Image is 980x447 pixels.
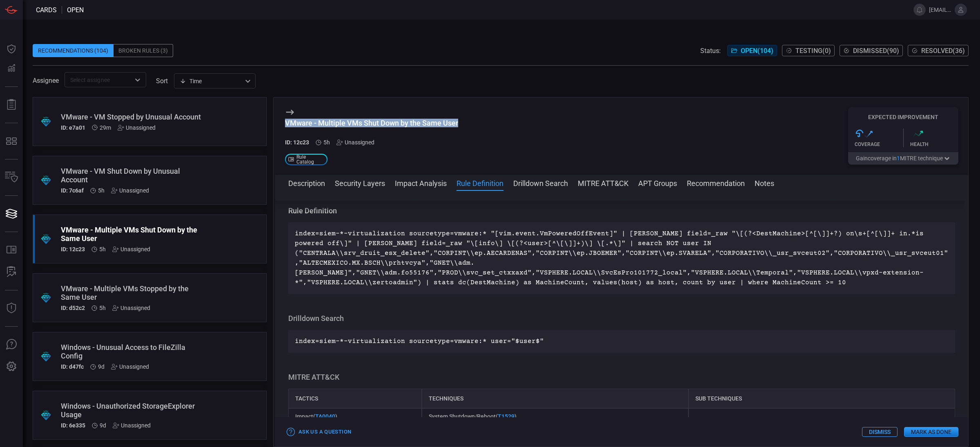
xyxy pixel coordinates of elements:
[755,178,774,188] button: Notes
[2,168,21,187] button: Inventory
[296,155,324,164] span: Rule Catalog
[61,187,84,194] h5: ID: 7c6af
[111,363,149,370] div: Unassigned
[513,178,568,188] button: Drilldown Search
[921,47,965,55] span: Resolved ( 36 )
[61,402,207,419] div: Windows - Unauthorized StorageExplorer Usage
[61,305,85,311] h5: ID: d52c2
[638,178,677,188] button: APT Groups
[61,124,85,131] h5: ID: e7a01
[100,422,106,429] span: Sep 21, 2025 3:13 AM
[422,389,688,408] div: Techniques
[98,363,105,370] span: Sep 21, 2025 3:13 AM
[429,413,517,420] span: System Shutdown/Reboot ( )
[2,39,21,59] button: Dashboard
[285,139,309,146] h5: ID: 12c23
[848,152,958,164] button: Gaincoverage in1MITRE technique
[288,314,955,323] h3: Drilldown Search
[61,167,207,184] div: VMware - VM Shut Down by Unusual Account
[498,413,514,420] a: T1529
[2,262,21,282] button: ALERT ANALYSIS
[323,139,330,146] span: Sep 30, 2025 5:05 AM
[840,45,903,56] button: Dismissed(90)
[457,178,503,188] button: Rule Definition
[782,45,835,56] button: Testing(0)
[33,77,59,84] span: Assignee
[61,343,207,360] div: Windows - Unusual Access to FileZilla Config
[114,44,173,57] div: Broken Rules (3)
[295,229,949,288] p: index=siem-*-virtualization sourcetype=vmware:* "[vim.event.VmPoweredOffEvent]" | [PERSON_NAME] f...
[118,124,156,131] div: Unassigned
[99,246,106,252] span: Sep 30, 2025 5:05 AM
[2,299,21,318] button: Threat Intelligence
[132,74,143,86] button: Open
[285,119,458,127] div: VMware - Multiple VMs Shut Down by the Same User
[112,305,150,311] div: Unassigned
[100,124,111,131] span: Sep 30, 2025 9:15 AM
[2,95,21,115] button: Reports
[285,426,353,438] button: Ask Us a Question
[156,77,168,85] label: sort
[2,59,21,78] button: Detections
[61,422,85,429] h5: ID: 6e335
[61,113,207,121] div: VMware - VM Stopped by Unusual Account
[727,45,777,56] button: Open(104)
[295,336,949,346] p: index=siem-*-virtualization sourcetype=vmware:* user="$user$"
[288,178,325,188] button: Description
[2,357,21,376] button: Preferences
[688,389,955,408] div: Sub Techniques
[687,178,745,188] button: Recommendation
[853,47,899,55] span: Dismissed ( 90 )
[335,178,385,188] button: Security Layers
[795,47,831,55] span: Testing ( 0 )
[929,7,951,13] span: [EMAIL_ADDRESS][DOMAIN_NAME]
[61,284,207,301] div: VMware - Multiple VMs Stopped by the Same User
[336,139,374,146] div: Unassigned
[904,427,958,437] button: Mark as Done
[741,47,773,55] span: Open ( 104 )
[2,204,21,223] button: Cards
[99,305,106,311] span: Sep 30, 2025 5:05 AM
[897,155,900,162] span: 1
[2,335,21,354] button: Ask Us A Question
[862,427,898,437] button: Dismiss
[33,44,114,57] div: Recommendations (104)
[67,75,130,85] input: Select assignee
[578,178,628,188] button: MITRE ATT&CK
[295,413,337,420] span: Impact ( )
[908,45,969,56] button: Resolved(36)
[113,422,151,429] div: Unassigned
[180,77,243,85] div: Time
[700,47,721,55] span: Status:
[910,142,959,147] div: Health
[67,6,84,14] span: open
[288,372,955,382] h3: MITRE ATT&CK
[98,187,105,194] span: Sep 30, 2025 5:06 AM
[395,178,447,188] button: Impact Analysis
[848,114,958,120] h5: Expected Improvement
[111,187,149,194] div: Unassigned
[61,363,84,370] h5: ID: d47fc
[2,131,21,151] button: MITRE - Detection Posture
[61,246,85,252] h5: ID: 12c23
[2,240,21,260] button: Rule Catalog
[855,142,903,147] div: Coverage
[288,389,422,408] div: Tactics
[36,6,57,14] span: Cards
[315,413,335,420] a: TA0040
[112,246,150,252] div: Unassigned
[61,226,207,243] div: VMware - Multiple VMs Shut Down by the Same User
